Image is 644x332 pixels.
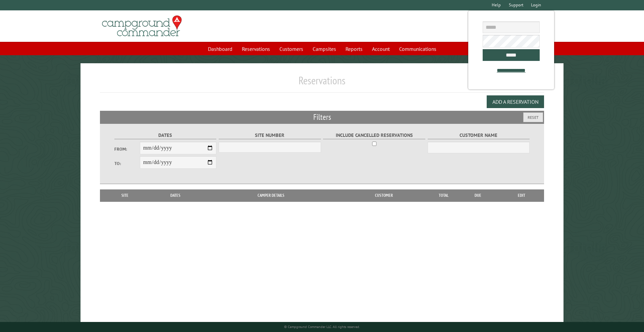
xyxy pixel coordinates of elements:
label: Site Number [219,132,321,139]
img: Campground Commander [100,13,184,39]
label: To: [114,160,140,167]
th: Dates [147,189,204,201]
label: Include Cancelled Reservations [323,132,425,139]
h2: Filters [100,111,544,123]
a: Campsites [309,43,340,55]
a: Dashboard [204,43,236,55]
th: Customer [338,189,430,201]
th: Camper Details [204,189,338,201]
a: Communications [395,43,440,55]
label: Dates [114,132,217,139]
label: From: [114,146,140,152]
th: Edit [499,189,544,201]
button: Add a Reservation [487,95,544,108]
label: Customer Name [428,132,530,139]
th: Site [103,189,147,201]
small: © Campground Commander LLC. All rights reserved. [284,325,360,329]
th: Due [457,189,499,201]
h1: Reservations [100,74,544,92]
button: Reset [523,112,543,122]
a: Customers [275,43,307,55]
th: Total [430,189,457,201]
a: Reservations [238,43,274,55]
a: Account [368,43,394,55]
a: Reports [341,43,367,55]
